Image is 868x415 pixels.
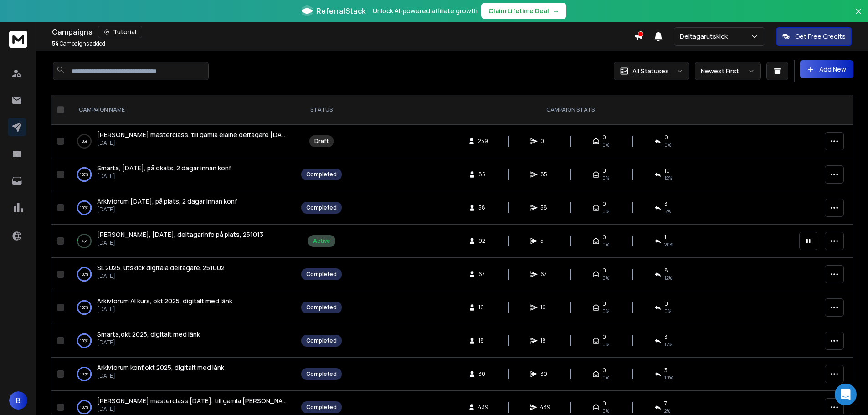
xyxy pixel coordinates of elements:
[68,158,296,191] td: 100%Smarta, [DATE], på okats, 2 dagar innan konf[DATE]
[540,271,550,278] span: 67
[664,200,668,208] span: 3
[602,241,609,248] span: 0%
[478,370,488,378] span: 30
[68,358,296,391] td: 100%Arkivforum konf,okt 2025, digitalt med länk[DATE]
[97,396,287,405] a: [PERSON_NAME] masterclass [DATE], till gamla [PERSON_NAME], [DATE], 250929
[82,137,87,146] p: 0 %
[80,170,88,179] p: 100 %
[540,171,550,178] span: 85
[664,174,672,182] span: 12 %
[9,391,27,410] button: B
[97,230,263,239] a: [PERSON_NAME], [DATE], deltagarinfo på plats, 251013
[602,200,606,208] span: 0
[664,234,666,241] span: 1
[540,404,550,411] span: 439
[853,5,864,27] button: Close banner
[481,3,566,19] button: Claim Lifetime Deal→
[602,407,609,415] span: 0%
[68,291,296,324] td: 100%Arkivforum AI kurs, okt 2025, digitalt med länk[DATE]
[602,267,606,274] span: 0
[97,164,231,172] span: Smarta, [DATE], på okats, 2 dagar innan konf
[97,197,237,205] span: Arkivforum [DATE], på plats, 2 dagar innan konf
[296,95,347,125] th: STATUS
[80,270,88,279] p: 100 %
[52,40,105,47] p: Campaigns added
[664,400,667,407] span: 7
[664,141,671,149] span: 0%
[306,404,337,411] div: Completed
[664,274,672,282] span: 12 %
[664,374,673,381] span: 10 %
[540,204,550,211] span: 58
[97,330,200,339] a: Smarta,okt 2025, digitalt med länk
[373,6,478,15] p: Unlock AI-powered affiliate growth
[602,274,609,282] span: 0%
[306,370,337,378] div: Completed
[664,367,668,374] span: 3
[540,237,550,245] span: 5
[97,272,225,280] p: [DATE]
[664,341,672,348] span: 17 %
[602,234,606,241] span: 0
[97,206,237,213] p: [DATE]
[602,300,606,307] span: 0
[97,363,224,372] a: Arkivforum konf,okt 2025, digitalt med länk
[602,367,606,374] span: 0
[478,304,488,311] span: 16
[97,339,200,346] p: [DATE]
[478,337,488,344] span: 18
[97,263,225,272] a: SL 2025, utskick digitala deltagare. 251002
[540,138,550,145] span: 0
[602,141,609,149] span: 0%
[602,208,609,215] span: 0%
[52,40,59,47] span: 54
[540,304,550,311] span: 16
[68,225,296,258] td: 4%[PERSON_NAME], [DATE], deltagarinfo på plats, 251013[DATE]
[664,241,673,248] span: 20 %
[68,191,296,225] td: 100%Arkivforum [DATE], på plats, 2 dagar innan konf[DATE]
[664,300,668,307] span: 0
[478,171,488,178] span: 85
[602,341,609,348] span: 0%
[97,297,232,305] span: Arkivforum AI kurs, okt 2025, digitalt med länk
[664,208,671,215] span: 5 %
[602,400,606,407] span: 0
[80,403,88,412] p: 100 %
[478,404,488,411] span: 439
[80,203,88,212] p: 100 %
[97,173,231,180] p: [DATE]
[97,164,231,173] a: Smarta, [DATE], på okats, 2 dagar innan konf
[664,307,671,315] span: 0 %
[306,337,337,344] div: Completed
[347,95,794,125] th: CAMPAIGN STATS
[52,26,634,38] div: Campaigns
[80,336,88,345] p: 100 %
[313,237,330,245] div: Active
[478,204,488,211] span: 58
[314,138,329,145] div: Draft
[97,130,316,139] span: [PERSON_NAME] masterclass, till gamla elaine deltagare [DATE], 251013
[97,230,263,239] span: [PERSON_NAME], [DATE], deltagarinfo på plats, 251013
[97,197,237,206] a: Arkivforum [DATE], på plats, 2 dagar innan konf
[664,167,670,174] span: 10
[680,32,731,41] p: Deltagarutskick
[602,333,606,341] span: 0
[97,297,232,306] a: Arkivforum AI kurs, okt 2025, digitalt med länk
[602,307,609,315] span: 0%
[632,67,669,76] p: All Statuses
[97,306,232,313] p: [DATE]
[478,237,488,245] span: 92
[306,171,337,178] div: Completed
[664,267,668,274] span: 8
[97,330,200,338] span: Smarta,okt 2025, digitalt med länk
[98,26,142,38] button: Tutorial
[68,95,296,125] th: CAMPAIGN NAME
[602,167,606,174] span: 0
[800,60,853,78] button: Add New
[478,138,488,145] span: 259
[97,239,263,246] p: [DATE]
[306,304,337,311] div: Completed
[602,374,609,381] span: 0%
[97,139,287,147] p: [DATE]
